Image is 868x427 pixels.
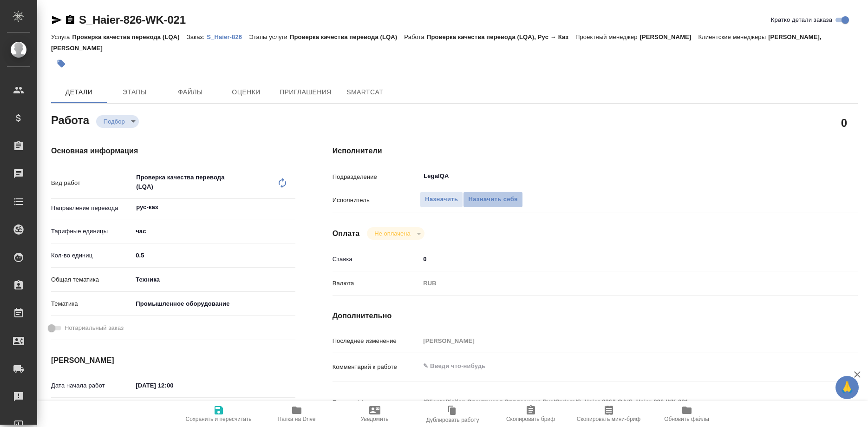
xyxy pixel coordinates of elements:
[839,378,855,397] span: 🙏
[492,401,570,427] button: Скопировать бриф
[372,230,413,237] button: Не оплачена
[132,249,295,262] input: ✎ Введи что-нибудь
[333,228,360,239] h4: Оплата
[249,33,290,40] p: Этапы услуги
[186,416,252,422] span: Сохранить и пересчитать
[664,416,709,422] span: Обновить файлы
[51,14,62,26] button: Скопировать ссылку для ЯМессенджера
[468,194,517,205] span: Назначить себя
[333,255,420,264] p: Ставка
[278,416,316,422] span: Папка на Drive
[79,13,186,26] a: S_Haier-826-WK-021
[258,401,336,427] button: Папка на Drive
[333,310,858,322] h4: Дополнительно
[771,15,832,25] span: Кратко детали заказа
[463,191,522,208] button: Назначить себя
[51,355,295,366] h4: [PERSON_NAME]
[420,334,814,348] input: Пустое поле
[280,86,332,98] span: Приглашения
[698,33,768,40] p: Клиентские менеджеры
[361,416,389,422] span: Уведомить
[65,14,76,26] button: Скопировать ссылку
[648,401,726,427] button: Обновить файлы
[132,272,295,288] div: Техника
[333,172,420,182] p: Подразделение
[640,33,698,40] p: [PERSON_NAME]
[420,191,463,208] button: Назначить
[835,376,859,399] button: 🙏
[333,145,858,157] h4: Исполнители
[96,115,139,128] div: Подбор
[420,394,814,410] textarea: /Clients/Хайер Электрикал Эпплаенсиз Рус/Orders/S_Haier-826/LQA/S_Haier-826-WK-021
[333,336,420,346] p: Последнее изменение
[575,33,640,40] p: Проектный менеджер
[57,86,101,98] span: Детали
[207,33,249,40] a: S_Haier-826
[506,416,555,422] span: Скопировать бриф
[333,362,420,372] p: Комментарий к работе
[427,33,575,40] p: Проверка качества перевода (LQA), Рус → Каз
[420,276,814,291] div: RUB
[180,401,258,427] button: Сохранить и пересчитать
[333,398,420,407] p: Путь на drive
[404,33,427,40] p: Работа
[570,401,648,427] button: Скопировать мини-бриф
[841,115,847,131] h2: 0
[51,251,132,260] p: Кол-во единиц
[51,204,132,213] p: Направление перевода
[65,323,124,333] span: Нотариальный заказ
[425,194,458,205] span: Назначить
[333,279,420,288] p: Валюта
[51,111,89,128] h2: Работа
[168,86,213,98] span: Файлы
[72,33,186,40] p: Проверка качества перевода (LQA)
[577,416,640,422] span: Скопировать мини-бриф
[420,252,814,266] input: ✎ Введи что-нибудь
[51,275,132,284] p: Общая тематика
[414,401,492,427] button: Дублировать работу
[51,227,132,236] p: Тарифные единицы
[132,223,295,239] div: час
[207,33,249,40] p: S_Haier-826
[132,296,295,312] div: Промышленное оборудование
[51,381,132,390] p: Дата начала работ
[290,206,292,208] button: Open
[51,178,132,188] p: Вид работ
[809,175,811,177] button: Open
[112,86,157,98] span: Этапы
[51,145,295,157] h4: Основная информация
[187,33,207,40] p: Заказ:
[336,401,414,427] button: Уведомить
[224,86,268,98] span: Оценки
[51,53,72,74] button: Добавить тэг
[333,196,420,205] p: Исполнитель
[343,86,387,98] span: SmartCat
[367,227,424,240] div: Подбор
[426,417,479,423] span: Дублировать работу
[51,33,72,40] p: Услуга
[51,299,132,309] p: Тематика
[290,33,404,40] p: Проверка качества перевода (LQA)
[101,118,128,125] button: Подбор
[132,379,214,392] input: ✎ Введи что-нибудь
